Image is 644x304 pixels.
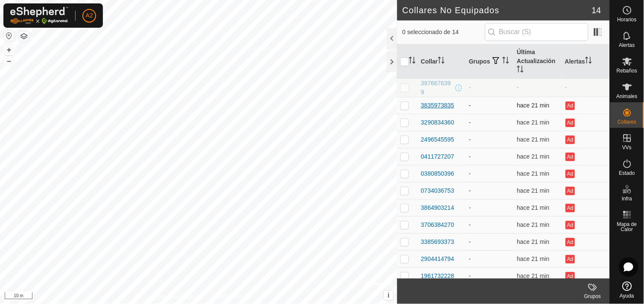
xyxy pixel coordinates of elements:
[466,216,514,233] td: -
[576,292,610,300] div: Grupos
[421,186,454,195] div: 0734036753
[618,119,636,124] span: Collares
[438,58,445,65] p-sorticon: Activar para ordenar
[566,238,575,246] button: Ad
[466,182,514,199] td: -
[85,11,93,20] span: A2
[517,272,550,279] span: 17 ago 2025, 19:06
[619,43,635,48] span: Alertas
[466,78,514,97] td: -
[418,44,465,79] th: Collar
[612,222,642,232] span: Mapa de Calor
[517,102,550,109] span: 17 ago 2025, 19:06
[618,17,637,22] span: Horarios
[421,272,454,281] div: 1961732228
[421,203,454,212] div: 3864903214
[622,145,632,150] span: VVs
[409,58,416,65] p-sorticon: Activar para ordenar
[617,94,638,99] span: Animales
[421,152,454,161] div: 0411727207
[617,68,637,73] span: Rebaños
[421,118,454,127] div: 3290834360
[19,31,29,41] button: Capas del Mapa
[517,187,550,194] span: 17 ago 2025, 19:06
[620,293,635,298] span: Ayuda
[214,293,243,301] a: Contáctenos
[402,5,591,15] h2: Collares No Equipados
[585,58,592,65] p-sorticon: Activar para ordenar
[610,278,644,302] a: Ayuda
[466,165,514,182] td: -
[421,220,454,229] div: 3706384270
[566,204,575,212] button: Ad
[421,255,454,263] div: 2904414794
[4,56,14,66] button: –
[566,153,575,161] button: Ad
[402,28,485,37] span: 0 seleccionado de 14
[517,221,550,228] span: 17 ago 2025, 19:06
[517,67,524,74] p-sorticon: Activar para ordenar
[466,148,514,165] td: -
[421,101,454,110] div: 3835973835
[421,169,454,178] div: 0380850396
[4,45,14,55] button: +
[466,44,514,79] th: Grupos
[517,84,519,91] span: -
[388,292,389,299] span: i
[517,170,550,177] span: 17 ago 2025, 19:06
[421,237,454,246] div: 3385693373
[514,44,562,79] th: Última Actualización
[566,119,575,127] button: Ad
[517,204,550,211] span: 17 ago 2025, 19:06
[503,58,509,65] p-sorticon: Activar para ordenar
[592,4,601,17] span: 14
[485,23,588,41] input: Buscar (S)
[566,255,575,263] button: Ad
[517,255,550,262] span: 17 ago 2025, 19:06
[517,119,550,126] span: 17 ago 2025, 19:06
[10,7,68,24] img: Logo Gallagher
[466,199,514,216] td: -
[517,136,550,143] span: 17 ago 2025, 19:06
[517,153,550,160] span: 17 ago 2025, 19:06
[619,171,635,176] span: Estado
[566,136,575,144] button: Ad
[466,97,514,114] td: -
[566,272,575,281] button: Ad
[466,267,514,284] td: -
[622,196,632,201] span: Infra
[562,44,610,79] th: Alertas
[155,293,204,301] a: Política de Privacidad
[421,135,454,144] div: 2496545595
[421,79,454,97] div: 3976676399
[466,114,514,131] td: -
[466,131,514,148] td: -
[466,233,514,250] td: -
[384,291,393,300] button: i
[566,170,575,178] button: Ad
[562,78,610,97] td: -
[566,221,575,229] button: Ad
[466,250,514,267] td: -
[517,238,550,245] span: 17 ago 2025, 19:06
[566,187,575,195] button: Ad
[566,101,575,110] button: Ad
[4,31,14,41] button: Restablecer Mapa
